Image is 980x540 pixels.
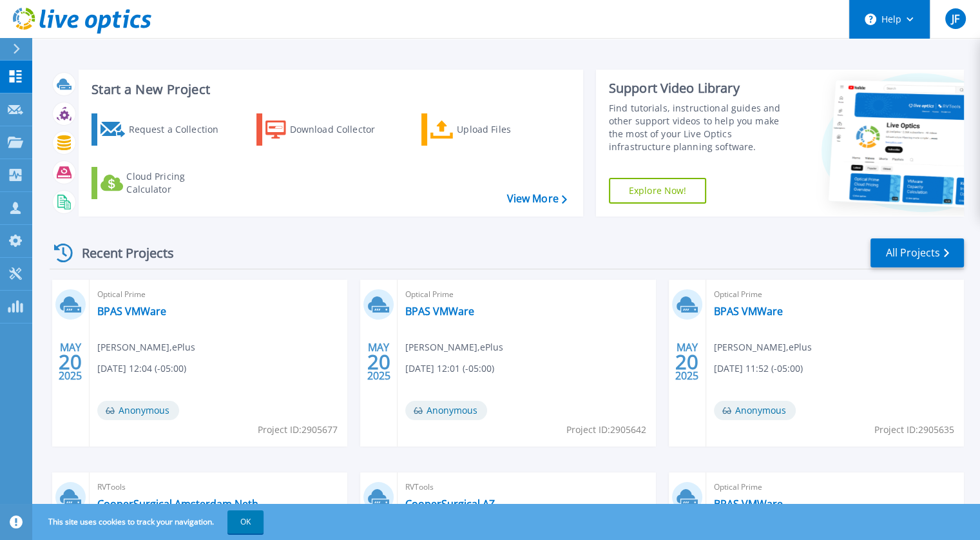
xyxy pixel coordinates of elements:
span: Optical Prime [97,287,340,302]
span: RVTools [405,480,648,494]
span: 20 [59,356,82,367]
span: Optical Prime [405,287,648,302]
a: All Projects [870,238,964,267]
a: BPAS VMWare [97,305,166,318]
span: [PERSON_NAME] , ePlus [405,340,503,354]
span: RVTools [97,480,340,494]
div: Download Collector [290,117,393,142]
div: Request a Collection [128,117,231,142]
span: Optical Prime [714,287,956,302]
span: [DATE] 12:01 (-05:00) [405,362,494,376]
a: BPAS VMWare [405,305,474,318]
span: JF [951,14,959,24]
a: Explore Now! [609,178,707,204]
span: [PERSON_NAME] , ePlus [97,340,195,354]
a: Request a Collection [91,113,235,146]
a: CooperSurgical Amsterdam Neth [97,497,258,510]
span: [DATE] 12:04 (-05:00) [97,362,186,376]
span: Anonymous [405,401,487,420]
button: OK [227,510,264,534]
h3: Start a New Project [91,82,566,97]
a: BPAS VMWare [714,497,783,510]
span: 20 [367,356,390,367]
div: MAY 2025 [367,338,391,385]
a: Cloud Pricing Calculator [91,167,235,199]
span: Optical Prime [714,480,956,494]
a: Upload Files [421,113,565,146]
div: Recent Projects [50,237,191,269]
span: Anonymous [714,401,796,420]
a: Download Collector [256,113,400,146]
span: Anonymous [97,401,179,420]
a: View More [506,193,566,205]
span: Project ID: 2905635 [874,423,954,437]
div: Find tutorials, instructional guides and other support videos to help you make the most of your L... [609,102,794,153]
a: CooperSurgical AZ [405,497,495,510]
span: This site uses cookies to track your navigation. [35,510,264,534]
span: 20 [675,356,698,367]
span: [PERSON_NAME] , ePlus [714,340,812,354]
div: Upload Files [457,117,560,142]
a: BPAS VMWare [714,305,783,318]
div: MAY 2025 [58,338,82,385]
span: [DATE] 11:52 (-05:00) [714,362,803,376]
div: Support Video Library [609,80,794,97]
span: Project ID: 2905642 [566,423,646,437]
span: Project ID: 2905677 [258,423,338,437]
div: Cloud Pricing Calculator [126,170,229,196]
div: MAY 2025 [675,338,699,385]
